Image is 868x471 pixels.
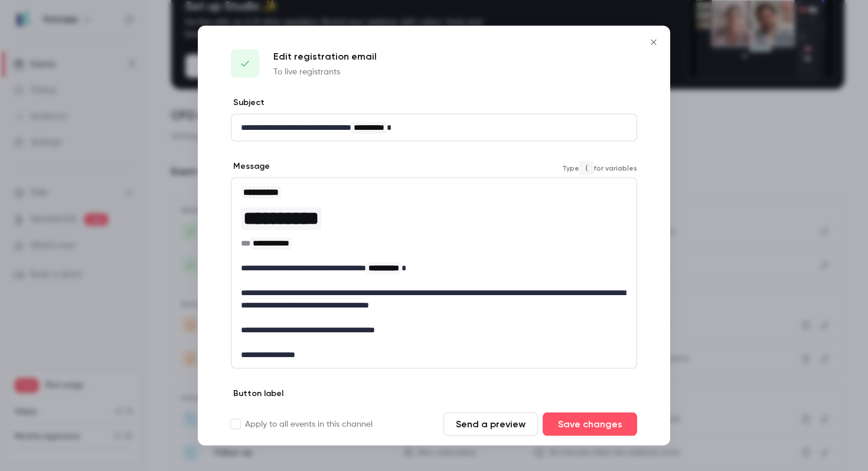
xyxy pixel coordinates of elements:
[562,161,637,175] span: Type for variables
[579,161,593,175] code: {
[231,178,637,368] div: editor
[231,388,283,400] label: Button label
[642,31,665,54] button: Close
[273,50,377,64] p: Edit registration email
[543,413,637,436] button: Save changes
[231,97,265,109] label: Subject
[231,115,637,141] div: editor
[443,413,538,436] button: Send a preview
[231,161,270,172] label: Message
[273,66,377,78] p: To live registrants
[231,418,373,430] label: Apply to all events in this channel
